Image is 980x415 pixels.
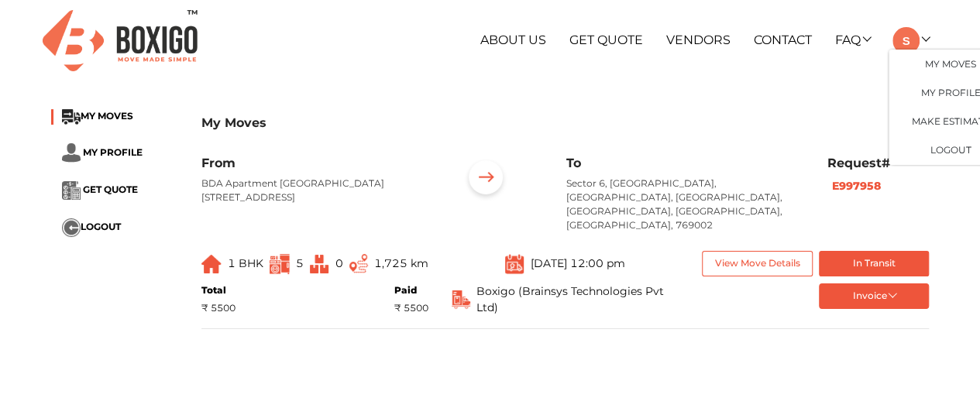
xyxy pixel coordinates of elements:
[832,179,881,193] b: E997958
[335,256,342,270] span: 0
[834,33,869,47] a: FAQ
[296,256,304,270] span: 5
[476,283,679,316] span: Boxigo (Brainsys Technologies Pvt Ltd)
[462,156,510,204] img: ...
[201,283,236,297] div: Total
[83,184,138,196] span: GET QUOTE
[62,181,81,200] img: ...
[310,255,328,273] img: ...
[754,33,812,47] a: Contact
[827,156,930,170] h6: Request#
[62,218,121,237] button: ...LOGOUT
[62,111,133,122] a: ...MY MOVES
[566,156,804,170] h6: To
[83,146,143,158] span: MY PROFILE
[569,33,643,47] a: Get Quote
[819,283,930,309] button: Invoice
[702,251,813,276] button: View Move Details
[530,256,624,270] span: [DATE] 12:00 pm
[201,156,439,170] h6: From
[201,177,439,204] p: BDA Apartment [GEOGRAPHIC_DATA][STREET_ADDRESS]
[349,254,368,273] img: ...
[201,115,930,130] h3: My Moves
[62,143,81,163] img: ...
[666,33,731,47] a: Vendors
[566,177,804,232] p: Sector 6, [GEOGRAPHIC_DATA], [GEOGRAPHIC_DATA], [GEOGRAPHIC_DATA], [GEOGRAPHIC_DATA], [GEOGRAPHIC...
[62,109,81,125] img: ...
[480,33,546,47] a: About Us
[201,255,222,273] img: ...
[394,301,428,315] div: ₹ 5500
[62,218,81,237] img: ...
[452,290,470,309] img: ...
[43,10,198,71] img: Boxigo
[201,301,236,315] div: ₹ 5500
[81,111,133,122] span: MY MOVES
[228,256,263,270] span: 1 BHK
[394,283,428,297] div: Paid
[505,253,524,274] img: ...
[819,251,930,276] button: In Transit
[827,177,885,195] button: E997958
[62,184,138,196] a: ... GET QUOTE
[62,146,143,158] a: ... MY PROFILE
[374,256,428,270] span: 1,725 km
[81,221,121,233] span: LOGOUT
[270,254,290,274] img: ...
